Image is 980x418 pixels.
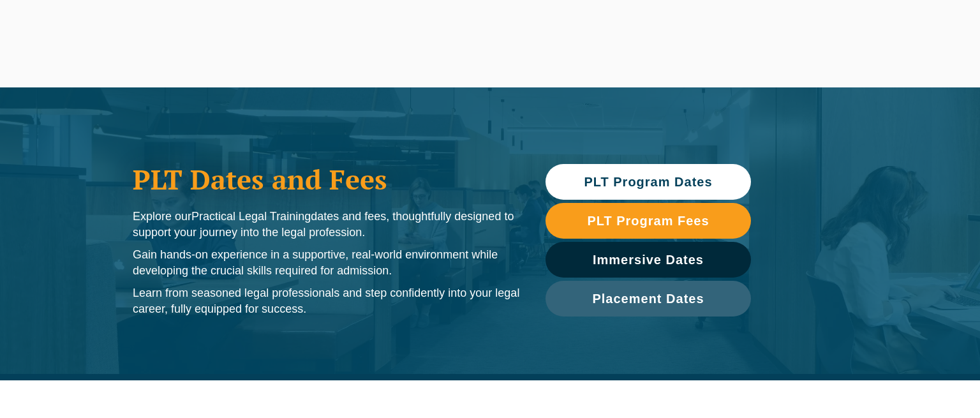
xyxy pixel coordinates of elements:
[592,292,704,305] span: Placement Dates
[546,242,751,278] a: Immersive Dates
[546,281,751,317] a: Placement Dates
[191,210,311,223] span: Practical Legal Training
[546,203,751,239] a: PLT Program Fees
[587,214,709,227] span: PLT Program Fees
[133,247,520,279] p: Gain hands-on experience in a supportive, real-world environment while developing the crucial ski...
[133,285,520,317] p: Learn from seasoned legal professionals and step confidently into your legal career, fully equipp...
[133,163,520,195] h1: PLT Dates and Fees
[584,175,712,188] span: PLT Program Dates
[593,253,704,266] span: Immersive Dates
[133,209,520,241] p: Explore our dates and fees, thoughtfully designed to support your journey into the legal profession.
[546,164,751,200] a: PLT Program Dates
